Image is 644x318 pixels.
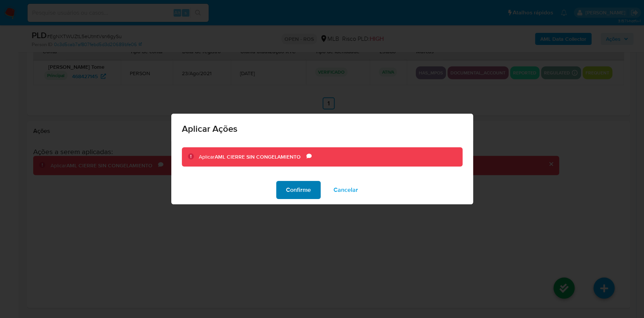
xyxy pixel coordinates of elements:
div: Aplicar [199,153,306,161]
button: Confirme [276,181,321,199]
span: Cancelar [334,182,358,198]
span: Confirme [286,182,311,198]
b: AML CIERRE SIN CONGELAMIENTO [215,153,301,161]
button: Cancelar [324,181,368,199]
span: Aplicar Ações [182,124,463,133]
